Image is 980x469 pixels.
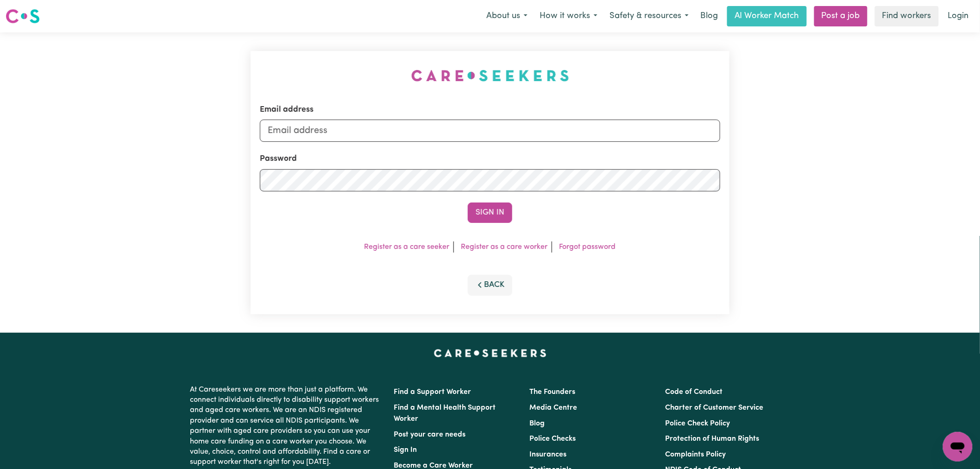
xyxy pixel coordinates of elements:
[666,420,730,427] a: Police Check Policy
[529,420,545,427] a: Blog
[394,404,496,423] a: Find a Mental Health Support Worker
[559,243,616,251] a: Forgot password
[394,446,417,454] a: Sign In
[666,451,726,458] a: Complaints Policy
[943,432,973,462] iframe: Button to launch messaging window
[394,431,465,438] a: Post your care needs
[6,8,40,25] img: Careseekers logo
[727,6,807,26] a: AI Worker Match
[364,243,450,251] a: Register as a care seeker
[480,6,534,26] button: About us
[461,243,548,251] a: Register as a care worker
[666,404,764,412] a: Charter of Customer Service
[666,435,760,443] a: Protection of Human Rights
[468,203,512,223] button: Sign In
[529,435,576,443] a: Police Checks
[529,388,575,396] a: The Founders
[942,6,974,26] a: Login
[529,404,577,412] a: Media Centre
[875,6,939,26] a: Find workers
[260,153,297,165] label: Password
[695,6,723,26] a: Blog
[666,388,723,396] a: Code of Conduct
[814,6,867,26] a: Post a job
[6,6,40,27] a: Careseekers logo
[468,275,512,295] button: Back
[260,104,314,116] label: Email address
[394,388,471,396] a: Find a Support Worker
[529,451,566,458] a: Insurances
[603,6,695,26] button: Safety & resources
[434,349,547,357] a: Careseekers home page
[260,120,720,142] input: Email address
[534,6,603,26] button: How it works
